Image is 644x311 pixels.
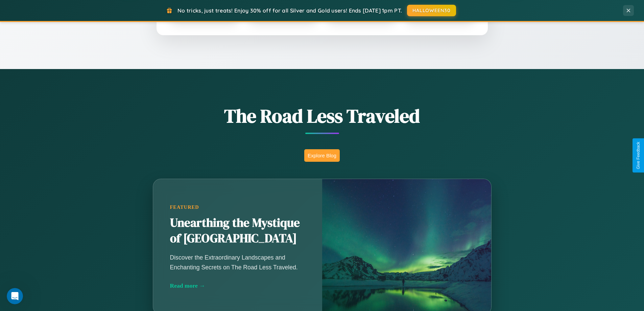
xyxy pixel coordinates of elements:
div: Featured [170,204,305,210]
div: Read more → [170,282,305,289]
button: HALLOWEEN30 [407,5,456,16]
p: Discover the Extraordinary Landscapes and Enchanting Secrets on The Road Less Traveled. [170,253,305,272]
div: Give Feedback [636,142,641,169]
iframe: Intercom live chat [7,288,23,304]
h2: Unearthing the Mystique of [GEOGRAPHIC_DATA] [170,215,305,246]
span: No tricks, just treats! Enjoy 30% off for all Silver and Gold users! Ends [DATE] 1pm PT. [177,7,402,14]
button: Explore Blog [304,149,340,162]
h1: The Road Less Traveled [119,103,525,129]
